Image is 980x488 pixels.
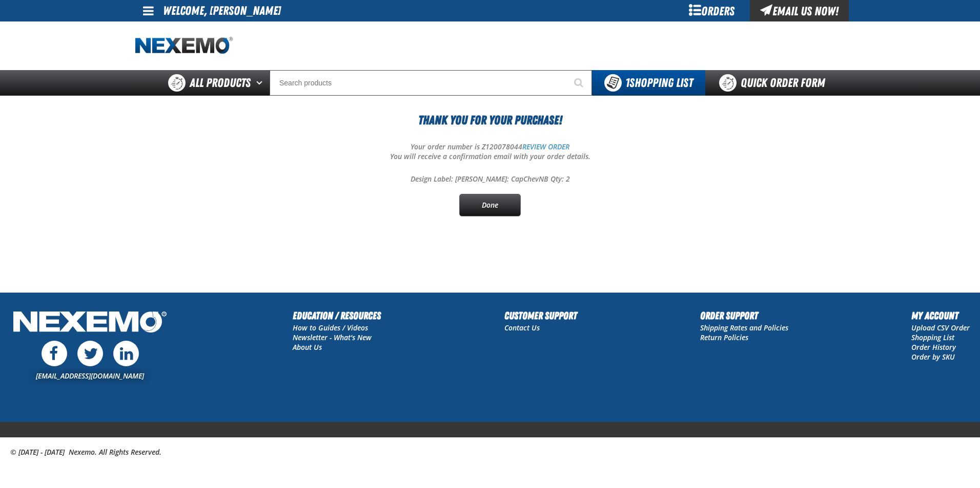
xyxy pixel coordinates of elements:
h2: Education / Resources [293,308,381,323]
a: Shopping List [911,332,954,342]
a: Shipping Rates and Policies [700,323,788,332]
a: REVIEW ORDER [522,142,569,151]
strong: 1 [625,76,629,90]
a: Contact Us [504,323,540,332]
button: Open All Products pages [253,70,270,96]
a: Upload CSV Order [911,323,970,332]
a: Order History [911,342,956,352]
p: You will receive a confirmation email with your order details. [135,152,845,162]
span: Shopping List [625,76,693,90]
h2: Customer Support [504,308,577,323]
button: You have 1 Shopping List. Open to view details [592,70,705,96]
p: Design Label: [PERSON_NAME]: CapChevNB Qty: 2 [135,174,845,184]
p: Your order number is Z120078044 [135,142,845,152]
h2: Order Support [700,308,788,323]
img: Nexemo Logo [10,308,170,338]
a: [EMAIL_ADDRESS][DOMAIN_NAME] [36,371,144,381]
button: Start Searching [566,70,592,96]
a: Done [459,194,521,216]
img: Nexemo logo [135,37,233,55]
h1: Thank You For Your Purchase! [135,111,845,129]
a: Home [135,37,233,55]
a: About Us [293,342,322,352]
a: How to Guides / Videos [293,323,368,332]
a: Quick Order Form [705,70,844,96]
a: Newsletter - What's New [293,332,372,342]
input: Search [270,70,592,96]
a: Return Policies [700,332,748,342]
h2: My Account [911,308,970,323]
span: All Products [190,74,251,92]
a: Order by SKU [911,352,955,362]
